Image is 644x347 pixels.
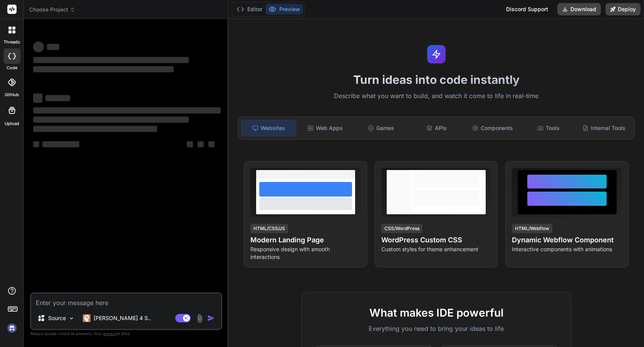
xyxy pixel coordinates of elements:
[33,117,189,123] span: ‌
[33,107,221,113] span: ‌
[512,224,552,233] div: HTML/Webflow
[233,73,639,87] h1: Turn ideas into code instantly
[5,322,18,335] img: signin
[314,324,558,333] p: Everything you need to bring your ideas to life
[241,120,296,136] div: Websites
[33,42,44,52] span: ‌
[68,315,75,322] img: Pick Models
[3,39,20,45] label: threads
[103,331,117,336] span: privacy
[45,95,70,101] span: ‌
[208,141,215,147] span: ‌
[521,120,575,136] div: Tools
[577,120,631,136] div: Internal Tools
[233,4,265,15] button: Editor
[465,120,520,136] div: Components
[198,141,204,147] span: ‌
[187,141,193,147] span: ‌
[381,235,491,245] h4: WordPress Custom CSS
[381,224,423,233] div: CSS/WordPress
[501,3,553,15] div: Discord Support
[314,305,558,321] h2: What makes IDE powerful
[250,235,361,245] h4: Modern Landing Page
[48,314,66,322] p: Source
[557,3,601,15] button: Download
[512,245,622,253] p: Interactive components with animations
[47,44,59,50] span: ‌
[33,66,174,72] span: ‌
[7,65,17,71] label: code
[354,120,408,136] div: Games
[207,314,215,322] img: icon
[298,120,352,136] div: Web Apps
[233,91,639,101] p: Describe what you want to build, and watch it come to life in real-time
[5,120,19,127] label: Upload
[409,120,464,136] div: APIs
[381,245,491,253] p: Custom styles for theme enhancement
[29,6,75,13] span: Choose Project
[250,245,361,261] p: Responsive design with smooth interactions
[5,92,19,98] label: GitHub
[94,314,151,322] p: [PERSON_NAME] 4 S..
[265,4,303,15] button: Preview
[33,57,189,63] span: ‌
[195,314,204,323] img: attachment
[33,93,42,103] span: ‌
[33,141,39,147] span: ‌
[42,141,79,147] span: ‌
[33,126,157,132] span: ‌
[605,3,641,15] button: Deploy
[30,330,222,337] p: Always double-check its answers. Your in Bind
[250,224,288,233] div: HTML/CSS/JS
[83,314,91,322] img: Claude 4 Sonnet
[512,235,622,245] h4: Dynamic Webflow Component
